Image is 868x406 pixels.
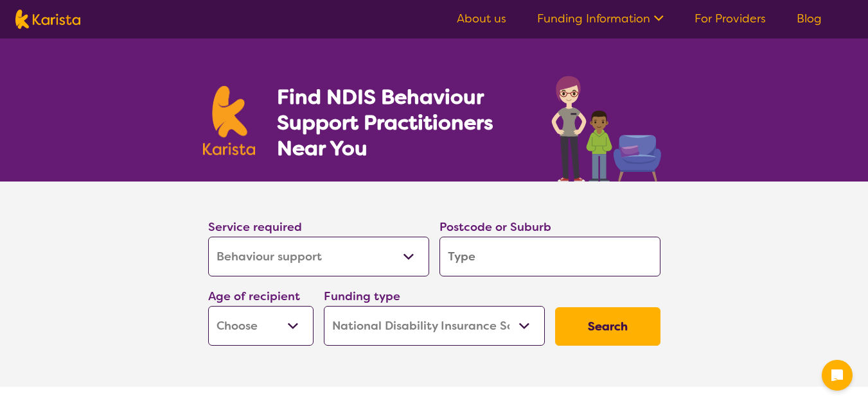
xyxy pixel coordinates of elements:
[208,219,302,235] label: Service required
[537,11,664,26] a: Funding Information
[324,289,400,304] label: Funding type
[277,84,526,161] h1: Find NDIS Behaviour Support Practitioners Near You
[548,69,666,182] img: behaviour-support
[555,307,660,346] button: Search
[695,11,766,26] a: For Providers
[208,289,300,304] label: Age of recipient
[439,219,551,235] label: Postcode or Suburb
[797,11,822,26] a: Blog
[439,237,660,276] input: Type
[203,86,256,155] img: Karista logo
[457,11,506,26] a: About us
[15,10,80,29] img: Karista logo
